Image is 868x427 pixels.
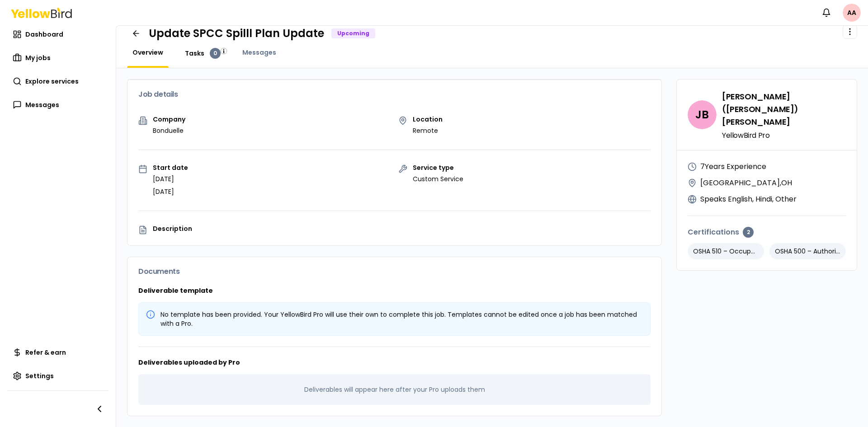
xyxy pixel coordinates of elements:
[153,164,188,171] p: Start date
[179,48,226,59] a: Tasks0
[160,310,643,328] div: No template has been provided. Your YellowBird Pro will use their own to complete this job. Templ...
[688,227,846,238] h4: Certifications
[138,266,179,277] span: Documents
[127,48,169,57] a: Overview
[153,225,651,232] p: Description
[700,161,766,172] p: 7 Years Experience
[25,371,54,380] span: Settings
[153,174,188,183] p: [DATE]
[769,243,846,259] p: OSHA 500 – Authorized Outreach Instructor for Construction Industry
[413,164,463,171] p: Service type
[7,49,108,67] a: My jobs
[722,132,846,139] p: YellowBird Pro
[743,227,754,238] div: 2
[413,116,443,122] p: Location
[7,96,108,114] a: Messages
[138,374,651,405] div: Deliverables will appear here after your Pro uploads them
[331,28,375,38] div: Upcoming
[25,30,63,39] span: Dashboard
[7,343,108,361] a: Refer & earn
[153,187,188,196] p: [DATE]
[132,48,163,57] span: Overview
[688,243,764,259] p: OSHA 510 – Occupational Safety & Health Standards for the Construction Industry (30-Hour)
[242,48,276,57] span: Messages
[700,178,792,188] p: [GEOGRAPHIC_DATA] , OH
[700,194,797,205] p: Speaks English , Hindi, Other
[7,367,108,385] a: Settings
[138,286,651,295] h3: Deliverable template
[7,25,108,43] a: Dashboard
[138,91,651,98] h3: Job details
[185,49,204,58] span: Tasks
[25,348,66,357] span: Refer & earn
[138,358,651,367] h3: Deliverables uploaded by Pro
[688,100,717,129] span: JB
[722,90,846,128] h4: [PERSON_NAME] ([PERSON_NAME]) [PERSON_NAME]
[25,53,51,62] span: My jobs
[153,126,185,135] p: Bonduelle
[25,100,59,109] span: Messages
[149,26,324,41] h1: Update SPCC Spilll Plan Update
[210,48,221,59] div: 0
[843,4,861,22] span: AA
[237,48,282,57] a: Messages
[25,77,79,86] span: Explore services
[413,126,443,135] p: Remote
[413,174,463,183] p: Custom Service
[7,72,108,90] a: Explore services
[153,116,185,122] p: Company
